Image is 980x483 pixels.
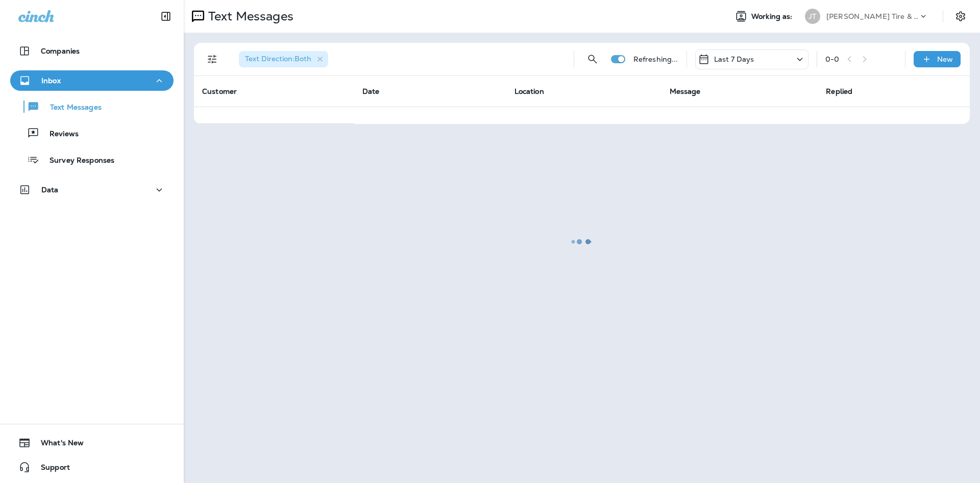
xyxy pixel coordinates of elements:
[39,156,114,166] p: Survey Responses
[10,41,174,61] button: Companies
[937,55,953,63] p: New
[10,149,174,170] button: Survey Responses
[41,47,80,55] p: Companies
[41,77,61,85] p: Inbox
[10,457,174,477] button: Support
[10,433,174,453] button: What's New
[31,463,70,475] span: Support
[41,186,59,194] p: Data
[10,122,174,144] button: Reviews
[10,180,174,200] button: Data
[39,130,79,139] p: Reviews
[40,103,102,113] p: Text Messages
[31,439,84,451] span: What's New
[10,96,174,117] button: Text Messages
[152,6,180,27] button: Collapse Sidebar
[10,70,174,91] button: Inbox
